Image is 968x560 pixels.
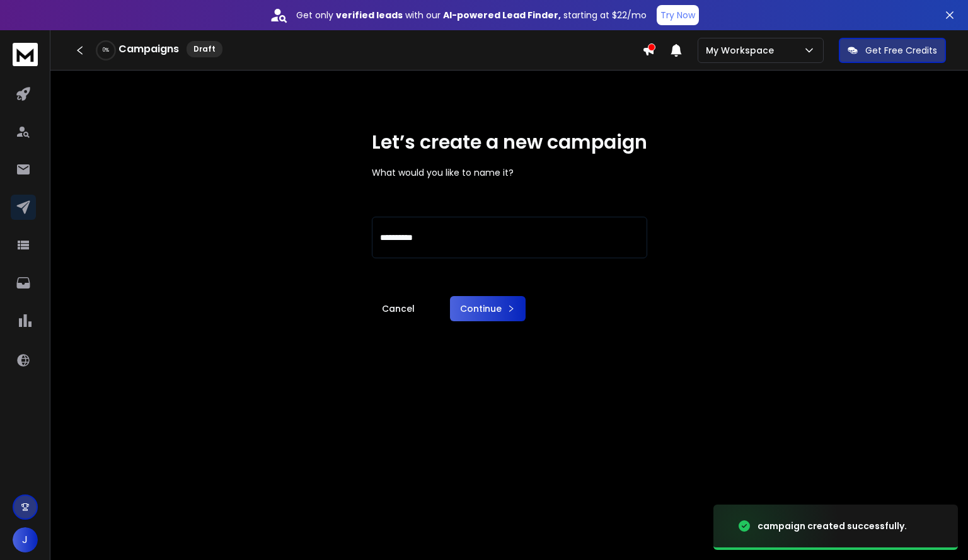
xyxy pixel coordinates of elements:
[13,43,38,66] img: logo
[372,296,425,321] a: Cancel
[13,527,38,552] button: J
[372,166,647,179] p: What would you like to name it?
[660,9,695,21] p: Try Now
[187,41,222,57] div: Draft
[450,296,526,321] button: Continue
[296,9,647,21] p: Get only with our starting at $22/mo
[336,9,403,21] strong: verified leads
[657,5,699,25] button: Try Now
[706,44,779,57] p: My Workspace
[118,42,179,57] h1: Campaigns
[372,131,647,154] h1: Let’s create a new campaign
[103,47,109,54] p: 0 %
[865,44,937,57] p: Get Free Credits
[758,520,907,532] div: campaign created successfully.
[443,9,561,21] strong: AI-powered Lead Finder,
[839,38,946,63] button: Get Free Credits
